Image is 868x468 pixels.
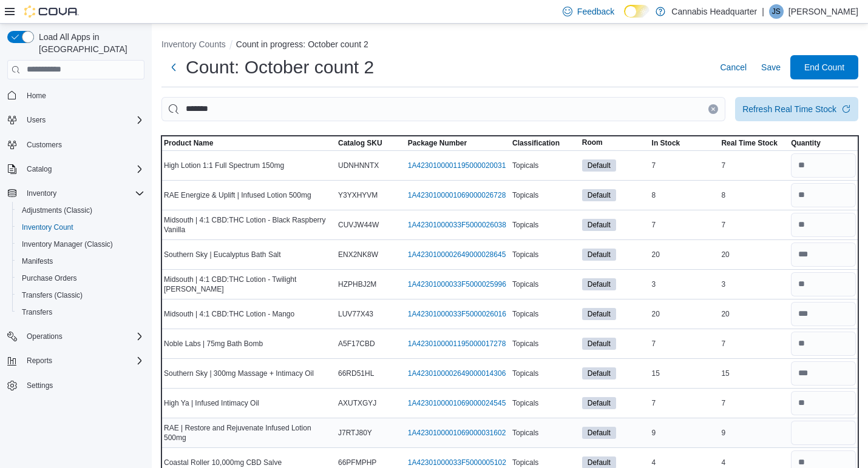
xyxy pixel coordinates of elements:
[164,275,333,294] span: Midsouth | 4:1 CBD:THC Lotion - Twilight [PERSON_NAME]
[27,164,52,174] span: Catalog
[164,138,213,148] span: Product Name
[582,308,616,320] span: Default
[671,4,757,19] p: Cannabis Headquarter
[22,273,77,283] span: Purchase Orders
[649,136,719,150] button: In Stock
[22,138,67,152] a: Customers
[788,136,858,150] button: Quantity
[22,89,51,103] a: Home
[512,138,560,148] span: Classification
[624,5,649,18] input: Dark Mode
[22,329,67,344] button: Operations
[769,4,784,19] div: Jamal Saeed
[17,220,78,235] a: Inventory Count
[719,188,788,202] div: 8
[17,254,144,269] span: Manifests
[164,423,333,443] span: RAE | Restore and Rejuvenate Infused Lotion 500mg
[582,189,616,201] span: Default
[164,309,294,319] span: Midsouth | 4:1 CBD:THC Lotion - Mango
[161,136,336,150] button: Product Name
[788,4,858,19] p: [PERSON_NAME]
[17,220,144,235] span: Inventory Count
[164,190,311,200] span: RAE Energize & Uplift | Infused Lotion 500mg
[715,55,751,79] button: Cancel
[408,339,506,349] a: 1A4230100001195000017278
[588,249,611,260] span: Default
[12,202,149,219] button: Adjustments (Classic)
[22,137,144,152] span: Customers
[186,55,374,79] h1: Count: October count 2
[2,328,149,345] button: Operations
[17,305,144,319] span: Transfers
[338,458,376,467] span: 66PFMPHP
[27,332,63,341] span: Operations
[338,339,375,349] span: A5F17CBD
[17,271,82,286] a: Purchase Orders
[405,136,510,150] button: Package Number
[17,237,118,252] a: Inventory Manager (Classic)
[512,458,538,467] span: Topicals
[719,158,788,173] div: 7
[582,367,616,379] span: Default
[338,138,382,148] span: Catalog SKU
[408,138,467,148] span: Package Number
[12,253,149,270] button: Manifests
[772,4,781,19] span: JS
[588,309,611,319] span: Default
[22,113,144,127] span: Users
[719,136,788,150] button: Real Time Stock
[649,426,719,440] div: 9
[34,31,144,55] span: Load All Apps in [GEOGRAPHIC_DATA]
[408,309,506,319] a: 1A42301000033F5000026016
[649,307,719,321] div: 20
[22,353,57,368] button: Reports
[22,186,144,201] span: Inventory
[12,236,149,253] button: Inventory Manager (Classic)
[588,279,611,290] span: Default
[588,368,611,379] span: Default
[164,369,314,378] span: Southern Sky | 300mg Massage + Intimacy Oil
[408,250,506,259] a: 1A4230100002649000028645
[408,428,506,438] a: 1A4230100001069000031602
[742,103,836,115] div: Refresh Real Time Stock
[17,254,58,269] a: Manifests
[24,5,79,18] img: Cova
[2,185,149,202] button: Inventory
[582,159,616,172] span: Default
[762,4,764,19] p: |
[338,428,372,438] span: J7RTJ80Y
[338,398,376,408] span: AXUTXGYJ
[652,138,680,148] span: In Stock
[2,87,149,104] button: Home
[649,188,719,202] div: 8
[338,190,378,200] span: Y3YXHYVM
[512,369,538,378] span: Topicals
[17,237,144,252] span: Inventory Manager (Classic)
[164,161,284,170] span: High Lotion 1:1 Full Spectrum 150mg
[408,369,506,378] a: 1A4230100002649000014306
[588,160,611,171] span: Default
[582,397,616,409] span: Default
[512,398,538,408] span: Topicals
[719,218,788,232] div: 7
[512,428,538,438] span: Topicals
[582,278,616,290] span: Default
[588,457,611,468] span: Default
[164,215,333,235] span: Midsouth | 4:1 CBD:THC Lotion - Black Raspberry Vanilla
[512,339,538,349] span: Topicals
[236,39,368,49] button: Count in progress: October count 2
[588,427,611,438] span: Default
[512,309,538,319] span: Topicals
[649,336,719,351] div: 7
[17,288,87,303] a: Transfers (Classic)
[790,55,858,79] button: End Count
[17,305,57,319] a: Transfers
[582,338,616,350] span: Default
[22,353,144,368] span: Reports
[582,138,603,147] span: Room
[708,104,718,114] button: Clear input
[719,247,788,262] div: 20
[17,271,144,286] span: Purchase Orders
[164,458,282,467] span: Coastal Roller 10,000mg CBD Salve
